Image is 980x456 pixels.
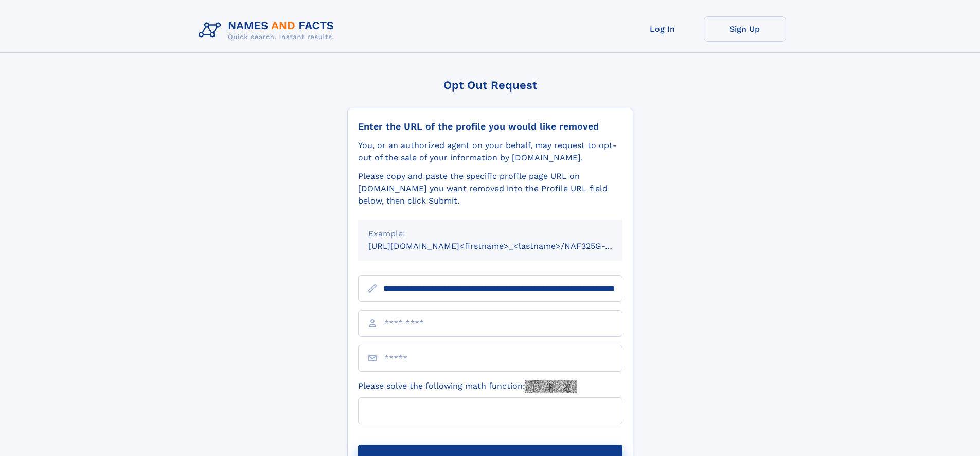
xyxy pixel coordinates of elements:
[347,79,633,92] div: Opt Out Request
[368,228,612,240] div: Example:
[358,170,622,207] div: Please copy and paste the specific profile page URL on [DOMAIN_NAME] you want removed into the Pr...
[358,121,622,132] div: Enter the URL of the profile you would like removed
[194,16,343,44] img: Logo Names and Facts
[704,16,786,42] a: Sign Up
[621,16,704,42] a: Log In
[368,241,642,251] small: [URL][DOMAIN_NAME]<firstname>_<lastname>/NAF325G-xxxxxxxx
[358,139,622,164] div: You, or an authorized agent on your behalf, may request to opt-out of the sale of your informatio...
[358,380,577,393] label: Please solve the following math function:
